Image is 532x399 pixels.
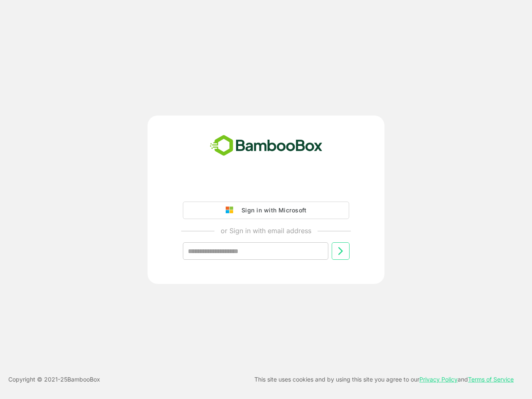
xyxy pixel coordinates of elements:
a: Terms of Service [468,376,514,383]
p: Copyright © 2021- 25 BambooBox [8,374,100,384]
img: bamboobox [205,132,327,160]
iframe: Knop Inloggen met Google [179,178,353,197]
img: google [226,207,237,214]
p: or Sign in with email address [221,226,311,236]
a: Privacy Policy [419,376,458,383]
button: Sign in with Microsoft [183,202,349,219]
div: Sign in with Microsoft [237,205,306,216]
p: This site uses cookies and by using this site you agree to our and [254,374,514,384]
